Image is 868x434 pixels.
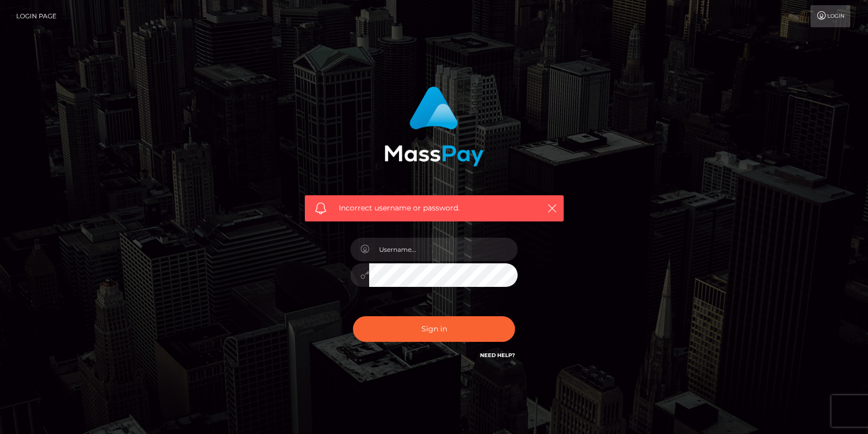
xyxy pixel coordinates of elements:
a: Need Help? [480,352,515,359]
img: MassPay Login [384,86,484,166]
span: Incorrect username or password. [339,203,530,214]
button: Sign in [353,316,515,342]
input: Username... [369,238,518,261]
a: Login [810,5,850,27]
a: Login Page [16,5,56,27]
